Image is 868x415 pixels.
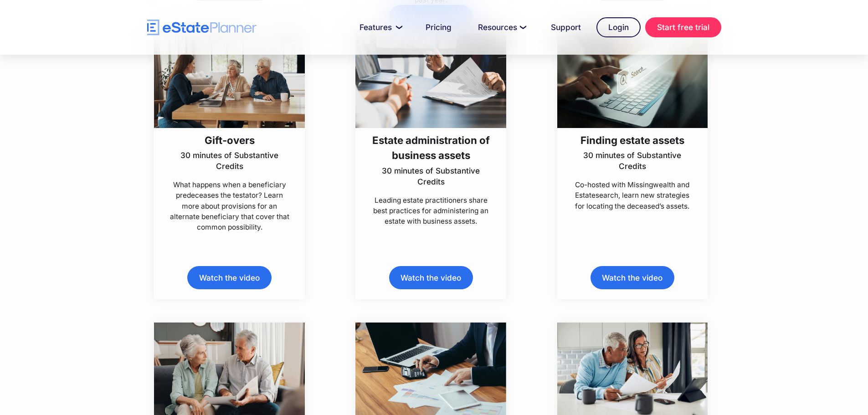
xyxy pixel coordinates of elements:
[154,34,305,232] a: Gift-overs30 minutes of Substantive CreditsWhat happens when a beneficiary predeceases the testat...
[596,17,641,37] a: Login
[167,150,293,172] p: 30 minutes of Substantive Credits
[645,17,721,37] a: Start free trial
[467,18,535,36] a: Resources
[187,266,271,289] a: Watch the video
[368,195,494,226] p: Leading estate practitioners share best practices for administering an estate with business assets.
[167,133,293,148] h3: Gift-overs
[570,150,695,172] p: 30 minutes of Substantive Credits
[368,165,494,187] p: 30 minutes of Substantive Credits
[570,179,695,211] p: Co-hosted with Missingwealth and Estatesearch, learn new strategies for locating the deceased’s a...
[147,20,257,36] a: home
[557,34,708,211] a: Finding estate assets30 minutes of Substantive CreditsCo-hosted with Missingwealth and Estatesear...
[368,133,494,163] h3: Estate administration of business assets
[591,266,674,289] a: Watch the video
[349,18,410,36] a: Features
[415,18,462,36] a: Pricing
[540,18,592,36] a: Support
[570,133,695,148] h3: Finding estate assets
[389,266,473,289] a: Watch the video
[167,179,293,232] p: What happens when a beneficiary predeceases the testator? Learn more about provisions for an alte...
[355,34,506,226] a: Estate administration of business assets30 minutes of Substantive CreditsLeading estate practitio...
